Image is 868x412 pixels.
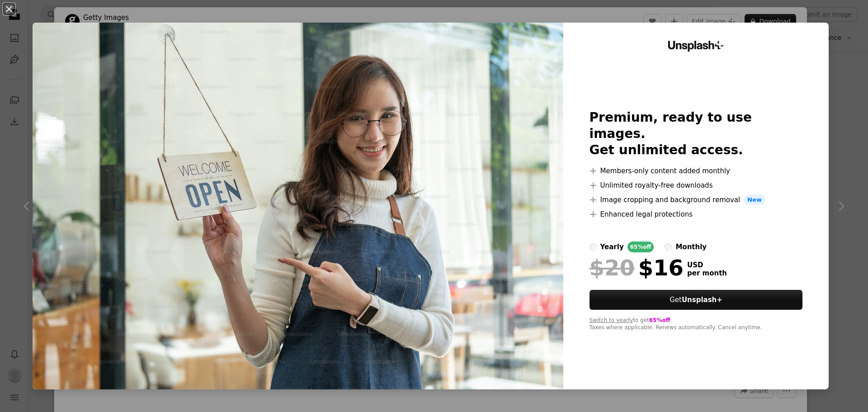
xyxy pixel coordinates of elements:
[590,209,803,220] li: Enhanced legal protections
[590,317,803,331] div: to get Taxes where applicable. Renews automatically. Cancel anytime.
[590,290,803,310] a: GetUnsplash+
[590,109,803,158] h2: Premium, ready to use images. Get unlimited access.
[675,242,707,252] div: monthly
[687,261,727,269] span: USD
[590,317,633,324] button: Switch to yearly
[665,243,672,251] input: monthly
[600,242,624,252] div: yearly
[590,256,684,279] div: $16
[744,194,765,205] span: New
[649,317,670,323] span: 65% off
[682,296,722,304] strong: Unsplash+
[590,180,803,191] li: Unlimited royalty-free downloads
[590,256,635,279] span: $20
[590,243,597,251] input: yearly65%off
[687,269,727,277] span: per month
[590,166,803,176] li: Members-only content added monthly
[590,194,803,205] li: Image cropping and background removal
[627,242,654,252] div: 65% off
